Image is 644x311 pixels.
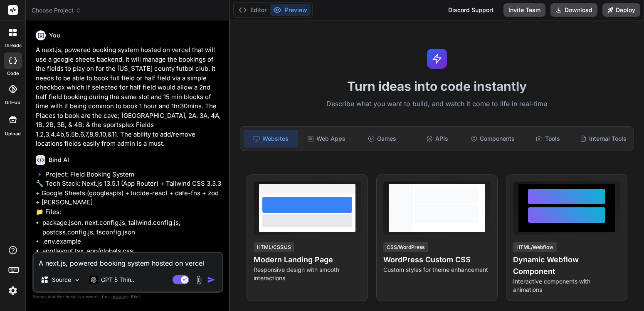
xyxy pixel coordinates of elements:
[207,276,215,284] img: icon
[52,276,71,284] p: Source
[49,156,69,164] h6: Bind AI
[4,42,22,49] label: threads
[513,277,620,294] p: Interactive components with animations
[254,242,294,252] div: HTML/CSS/JS
[32,293,223,301] p: Always double-check its answers. Your in Bind
[443,3,498,17] div: Discord Support
[235,79,639,94] h1: Turn ideas into code instantly
[244,130,298,147] div: Websites
[32,6,81,15] span: Choose Project
[355,130,409,147] div: Games
[111,294,126,299] span: privacy
[513,254,620,277] h4: Dynamic Webflow Component
[7,70,19,77] label: code
[300,130,353,147] div: Web Apps
[466,130,519,147] div: Components
[6,284,20,298] img: settings
[101,276,134,284] p: GPT 5 Thin..
[42,218,222,237] li: package.json, next.config.js, tailwind.config.js, postcss.config.js, tsconfig.json
[383,254,491,266] h4: WordPress Custom CSS
[383,242,428,252] div: CSS/WordPress
[503,3,545,17] button: Invite Team
[42,246,222,256] li: app/layout.tsx, app/globals.css
[577,130,630,147] div: Internal Tools
[410,130,464,147] div: APIs
[89,276,98,284] img: GPT 5 Thinking High
[235,4,270,16] button: Editor
[235,99,639,109] p: Describe what you want to build, and watch it come to life in real-time
[550,3,597,17] button: Download
[254,266,361,282] p: Responsive design with smooth interactions
[521,130,575,147] div: Tools
[254,254,361,266] h4: Modern Landing Page
[5,130,21,137] label: Upload
[42,237,222,246] li: .env.example
[49,31,60,40] h6: You
[270,4,311,16] button: Preview
[383,266,491,274] p: Custom styles for theme enhancement
[513,242,557,252] div: HTML/Webflow
[194,275,204,285] img: attachment
[36,45,222,149] p: A next.js, powered booking system hosted on vercel that will use a google sheets backend. It will...
[5,99,20,106] label: GitHub
[36,170,222,217] p: 🔹 Project: Field Booking System 🔧 Tech Stack: Next.js 13.5.1 (App Router) + Tailwind CSS 3.3.3 + ...
[602,3,640,17] button: Deploy
[74,276,81,284] img: Pick Models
